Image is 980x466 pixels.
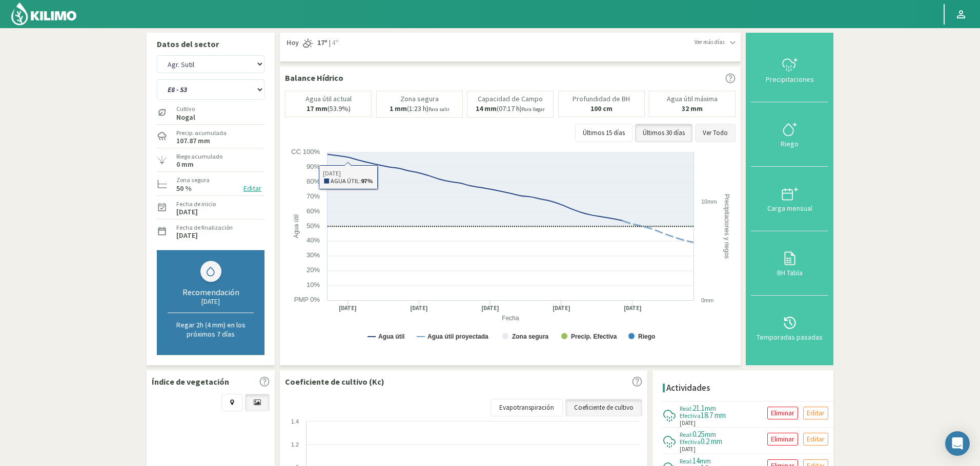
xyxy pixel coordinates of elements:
[168,287,254,297] div: Recomendación
[701,297,713,303] text: 0mm
[285,38,299,48] span: Hoy
[565,399,642,416] a: Coeficiente de cultivo
[754,76,825,83] div: Precipitaciones
[667,95,718,103] p: Agua útil máxima
[695,124,736,142] button: Ver Todo
[285,72,343,84] p: Balance Hídrico
[695,38,725,47] span: Ver más días
[176,223,233,232] label: Fecha de finalización
[176,114,195,121] label: Nogal
[701,410,726,420] span: 18.7 mm
[176,185,192,192] label: 50 %
[307,281,320,289] text: 10%
[771,433,794,445] p: Eliminar
[157,38,264,50] p: Datos del sector
[682,104,703,113] b: 32 mm
[754,269,825,276] div: BH Tabla
[176,128,227,138] label: Precip. acumulada
[339,304,357,312] text: [DATE]
[10,2,77,26] img: Kilimo
[666,383,710,393] h4: Actividades
[771,407,794,419] p: Eliminar
[307,251,320,259] text: 30%
[176,104,195,114] label: Cultivo
[635,124,692,142] button: Últimos 30 días
[176,232,198,239] label: [DATE]
[571,333,617,340] text: Precip. Efectiva
[751,231,828,296] button: BH Tabla
[240,183,264,194] button: Editar
[176,152,222,161] label: Riego acumulado
[705,404,716,413] span: mm
[502,315,519,322] text: Fecha
[575,124,632,142] button: Últimos 15 días
[176,161,194,168] label: 0 mm
[293,214,300,238] text: Agua útil
[590,104,612,113] b: 100 cm
[176,175,210,185] label: Zona segura
[692,456,700,465] span: 14
[680,412,701,419] span: Efectiva
[176,209,198,215] label: [DATE]
[692,403,705,413] span: 21.1
[803,407,828,419] button: Editar
[512,333,549,340] text: Zona segura
[152,375,229,388] p: Índice de vegetación
[168,320,254,339] p: Regar 2h (4 mm) en los próximos 7 días
[701,436,722,446] span: 0.2 mm
[307,266,320,274] text: 20%
[751,102,828,167] button: Riego
[307,177,320,185] text: 80%
[751,296,828,360] button: Temporadas pasadas
[476,104,497,113] b: 14 mm
[331,38,338,48] span: 4º
[553,304,570,312] text: [DATE]
[754,205,825,212] div: Carga mensual
[680,431,692,438] span: Real:
[751,38,828,102] button: Precipitaciones
[807,407,825,419] p: Editar
[478,95,543,103] p: Capacidad de Campo
[307,192,320,200] text: 70%
[329,38,331,48] span: |
[701,198,717,205] text: 10mm
[400,95,439,103] p: Zona segura
[476,105,545,113] p: (07:17 h)
[573,95,630,103] p: Profundidad de BH
[803,433,828,446] button: Editar
[522,106,545,113] small: Para llegar
[285,375,384,388] p: Coeficiente de cultivo (Kc)
[680,445,696,454] span: [DATE]
[317,38,328,47] strong: 17º
[723,194,730,259] text: Precipitaciones y riegos
[291,418,299,425] text: 1.4
[767,433,798,446] button: Eliminar
[700,456,711,465] span: mm
[307,222,320,230] text: 50%
[390,104,407,113] b: 1 mm
[176,199,216,209] label: Fecha de inicio
[638,333,655,340] text: Riego
[491,399,563,416] a: Evapotranspiración
[754,334,825,341] div: Temporadas pasadas
[680,405,692,412] span: Real:
[176,138,210,144] label: 107.87 mm
[680,419,696,428] span: [DATE]
[481,304,499,312] text: [DATE]
[692,429,705,439] span: 0.25
[754,140,825,147] div: Riego
[307,207,320,215] text: 60%
[294,296,320,303] text: PMP 0%
[291,148,320,156] text: CC 100%
[680,457,692,465] span: Real:
[307,163,320,170] text: 90%
[428,106,450,113] small: Para salir
[305,95,352,103] p: Agua útil actual
[751,167,828,231] button: Carga mensual
[410,304,428,312] text: [DATE]
[307,104,328,113] b: 17 mm
[427,333,488,340] text: Agua útil proyectada
[680,438,701,446] span: Efectiva
[168,297,254,306] div: [DATE]
[291,441,299,448] text: 1.2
